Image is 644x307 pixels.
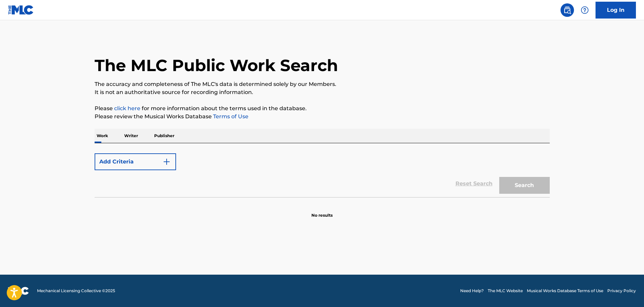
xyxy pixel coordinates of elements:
[561,3,574,17] a: Public Search
[578,3,591,17] div: Help
[95,104,550,113] p: Please for more information about the terms used in the database.
[114,105,140,112] a: click here
[596,2,636,19] a: Log In
[95,150,550,197] form: Search Form
[163,158,171,166] img: 9d2ae6d4665cec9f34b9.svg
[95,80,550,88] p: The accuracy and completeness of The MLC's data is determined solely by our Members.
[460,288,484,294] a: Need Help?
[527,288,603,294] a: Musical Works Database Terms of Use
[152,129,176,143] p: Publisher
[95,88,550,96] p: It is not an authoritative source for recording information.
[8,287,29,295] img: logo
[488,288,523,294] a: The MLC Website
[8,5,34,15] img: MLC Logo
[95,113,550,121] p: Please review the Musical Works Database
[122,129,140,143] p: Writer
[607,288,636,294] a: Privacy Policy
[212,113,248,120] a: Terms of Use
[95,129,110,143] p: Work
[311,204,333,218] p: No results
[581,6,589,14] img: help
[95,153,176,170] button: Add Criteria
[95,55,338,75] h1: The MLC Public Work Search
[563,6,571,14] img: search
[37,288,115,294] span: Mechanical Licensing Collective © 2025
